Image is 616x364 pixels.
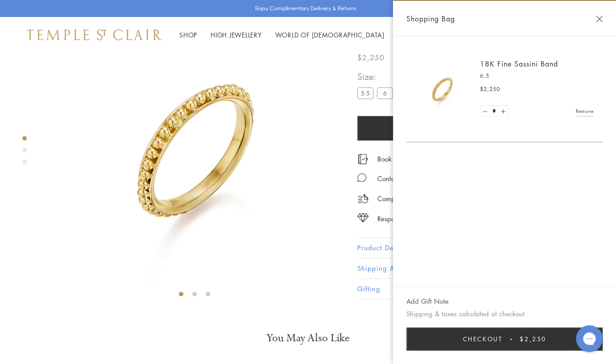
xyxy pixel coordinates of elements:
p: Shipping & taxes calculated at checkout [406,308,603,319]
button: Checkout $2,250 [406,327,603,351]
span: Size: [357,70,475,84]
p: Complimentary Delivery and Returns [377,193,485,204]
span: Shopping Bag [406,13,455,25]
button: Add to bag [357,116,559,141]
div: Product gallery navigation [22,134,27,171]
p: Enjoy Complimentary Delivery & Returns [255,4,356,13]
img: icon_delivery.svg [357,193,368,204]
nav: Main navigation [179,29,384,41]
img: Temple St. Clair [27,29,161,40]
div: Responsible Sourcing [377,213,439,224]
img: 18K Fine Sassini Band [45,0,344,300]
p: 6.5 [480,71,594,80]
img: 18K Fine Sassini Band [415,62,469,116]
iframe: Gorgias live chat messenger [571,322,607,355]
button: Shipping & Returns [357,258,589,278]
img: icon_sourcing.svg [357,213,368,222]
div: Contact an Ambassador [377,173,449,184]
button: Product Details [357,238,589,258]
a: World of [DEMOGRAPHIC_DATA]World of [DEMOGRAPHIC_DATA] [275,30,384,39]
a: Set quantity to 0 [480,106,489,117]
span: $2,250 [480,85,500,94]
button: Gifting [357,279,589,299]
button: Close Shopping Bag [596,16,603,22]
span: Checkout [463,334,502,344]
a: Remove [576,106,594,116]
label: 5.5 [357,88,373,99]
label: 6 [377,88,393,99]
button: Add Gift Note [406,296,449,307]
a: 18K Fine Sassini Band [480,59,558,69]
span: $2,250 [520,334,546,344]
a: Book an Appointment [377,154,441,164]
img: icon_appointment.svg [357,154,368,164]
img: MessageIcon-01_2.svg [357,173,366,182]
a: ShopShop [179,30,197,39]
span: $2,250 [357,52,384,63]
a: High JewelleryHigh Jewellery [211,30,262,39]
h3: You May Also Like [36,331,580,345]
a: Set quantity to 2 [498,106,507,117]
